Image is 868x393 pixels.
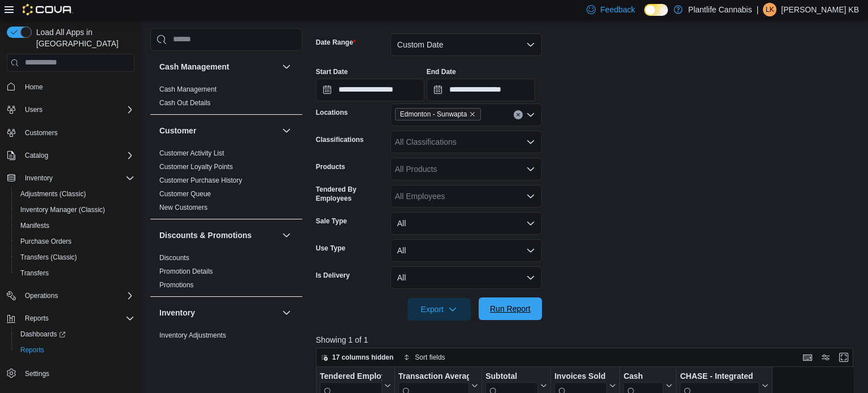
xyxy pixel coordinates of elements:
button: Transfers (Classic) [11,249,139,265]
label: Classifications [316,135,364,144]
button: Customer [280,124,293,137]
a: Settings [20,367,54,381]
span: Inventory [25,174,53,183]
span: Catalog [25,151,48,160]
span: New Customers [159,203,207,212]
span: 17 columns hidden [332,353,394,362]
input: Dark Mode [644,4,668,16]
a: Inventory Manager (Classic) [16,203,110,217]
button: 17 columns hidden [316,351,398,364]
div: Subtotal [485,371,538,382]
a: Discounts [159,254,189,262]
div: Cash Management [150,83,302,114]
p: [PERSON_NAME] KB [781,3,859,16]
a: Transfers [16,266,53,280]
div: CHASE - Integrated [680,371,759,382]
a: Customer Queue [159,190,211,198]
button: Reports [2,310,139,326]
button: Settings [2,365,139,381]
label: Use Type [316,244,345,253]
a: Reports [16,343,49,357]
button: Open list of options [526,137,535,146]
button: Customers [2,124,139,141]
span: Cash Management [159,85,216,94]
button: Open list of options [526,192,535,201]
button: Transfers [11,265,139,281]
span: Adjustments (Classic) [16,187,134,201]
input: Press the down key to open a popover containing a calendar. [316,79,424,101]
a: Adjustments (Classic) [16,187,90,201]
a: Manifests [16,219,54,232]
button: Display options [819,351,832,364]
a: Inventory by Product Historical [159,345,251,353]
h3: Discounts & Promotions [159,230,251,241]
button: Users [2,102,139,118]
button: Customer [159,125,277,136]
button: Adjustments (Classic) [11,186,139,202]
span: Edmonton - Sunwapta [395,108,481,120]
label: Start Date [316,67,348,76]
label: Sale Type [316,217,347,226]
span: Users [20,103,134,116]
span: Inventory Adjustments [159,331,226,340]
button: Catalog [20,149,53,162]
span: Inventory by Product Historical [159,344,251,353]
span: Reports [25,314,49,323]
span: Transfers (Classic) [20,253,77,262]
span: Inventory Manager (Classic) [16,203,134,217]
a: Customer Purchase History [159,176,242,184]
button: Discounts & Promotions [159,230,277,241]
div: Customer [150,146,302,219]
button: Discounts & Promotions [280,228,293,242]
button: Export [407,298,471,321]
span: Promotions [159,280,194,290]
span: Sort fields [415,353,445,362]
span: Discounts [159,253,189,262]
label: Products [316,162,345,171]
button: Operations [2,288,139,304]
span: Export [414,298,464,321]
span: LK [766,3,774,16]
span: Customer Queue [159,189,211,198]
button: Purchase Orders [11,234,139,249]
button: Cash Management [159,61,277,72]
span: Feedback [600,4,635,15]
span: Transfers (Classic) [16,251,134,264]
button: Run Report [479,297,542,320]
span: Run Report [490,303,531,314]
span: Operations [20,289,134,303]
button: Clear input [514,110,523,119]
span: Transfers [16,266,134,280]
a: Transfers (Classic) [16,251,81,264]
span: Transfers [20,269,49,278]
span: Settings [20,366,134,380]
a: Purchase Orders [16,235,76,248]
span: Reports [20,312,134,325]
p: | [757,3,759,16]
span: Purchase Orders [20,237,72,246]
span: Cash Out Details [159,98,211,107]
button: Open list of options [526,165,535,174]
button: Users [20,103,47,116]
span: Customer Purchase History [159,176,242,185]
button: Custom Date [390,33,542,56]
span: Dashboards [20,330,66,339]
button: Open list of options [526,110,535,119]
span: Settings [25,369,49,378]
span: Home [20,80,134,94]
span: Customers [25,128,58,137]
a: Home [20,80,47,94]
img: Cova [23,4,73,15]
span: Inventory [20,171,134,185]
a: Customers [20,126,62,140]
label: Date Range [316,38,356,47]
button: Inventory [20,171,57,185]
button: Home [2,79,139,95]
span: Home [25,83,43,92]
a: Customer Activity List [159,149,224,157]
button: Remove Edmonton - Sunwapta from selection in this group [469,111,476,118]
span: Operations [25,291,58,300]
span: Load All Apps in [GEOGRAPHIC_DATA] [32,27,134,49]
